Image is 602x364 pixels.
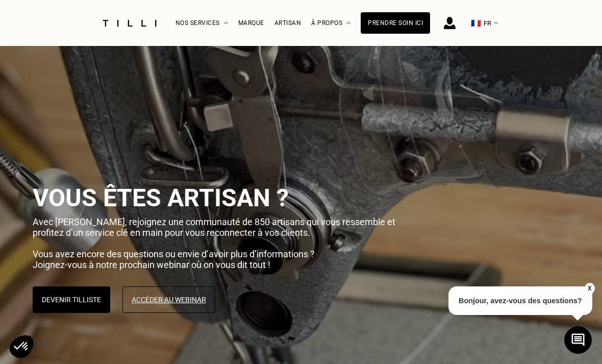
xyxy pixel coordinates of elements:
[224,22,228,25] img: Menu déroulant
[346,22,350,25] img: Menu déroulant à propos
[33,259,270,270] span: Joignez-vous à notre prochain webinar où on vous dit tout !
[33,249,315,259] span: Vous avez encore des questions ou envie d’avoir plus d’informations ?
[584,283,594,294] button: X
[238,19,264,27] a: Marque
[494,22,498,25] img: menu déroulant
[471,18,481,28] span: 🇫🇷
[33,183,289,212] span: Vous êtes artisan ?
[311,1,350,46] div: À propos
[99,20,160,27] img: Logo du service de couturière Tilli
[33,216,395,238] span: Avec [PERSON_NAME], rejoignez une communauté de 850 artisans qui vous ressemble et profitez d’un ...
[448,286,592,315] p: Bonjour, avez-vous des questions?
[175,1,228,46] div: Nos services
[466,1,503,46] button: 🇫🇷 FR
[361,12,430,34] a: Prendre soin ici
[33,286,110,313] button: Devenir Tilliste
[122,286,215,313] a: Accéder au webinar
[444,17,456,29] img: icône connexion
[274,19,302,27] a: Artisan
